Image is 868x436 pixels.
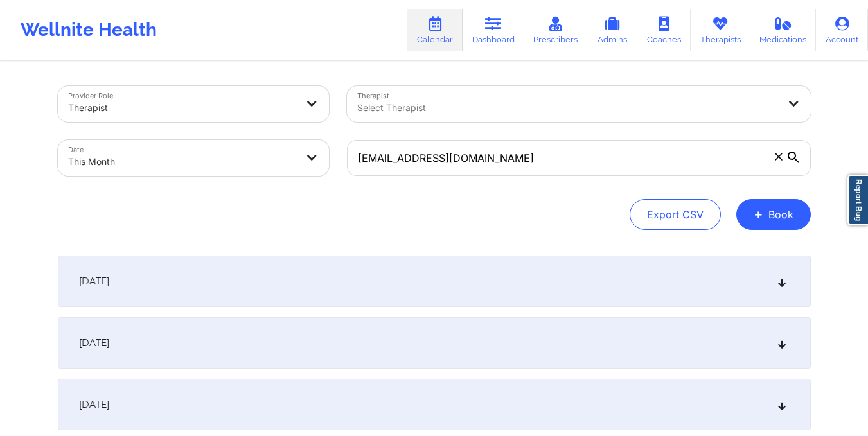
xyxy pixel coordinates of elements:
span: [DATE] [79,398,109,411]
span: [DATE] [79,336,109,349]
span: [DATE] [79,275,109,288]
a: Dashboard [463,9,524,51]
a: Coaches [637,9,691,51]
a: Report Bug [847,175,868,225]
a: Account [816,9,868,51]
div: Therapist [68,94,297,122]
a: Calendar [407,9,463,51]
div: This Month [68,148,297,176]
a: Prescribers [524,9,588,51]
input: Search by patient email [347,140,811,176]
span: + [754,211,763,218]
a: Admins [587,9,637,51]
a: Therapists [691,9,750,51]
button: +Book [736,199,811,230]
button: Export CSV [630,199,721,230]
a: Medications [750,9,817,51]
